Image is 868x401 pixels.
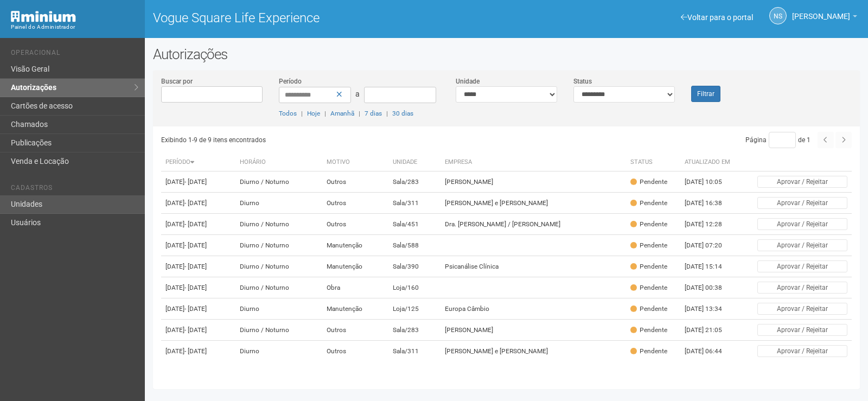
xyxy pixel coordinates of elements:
[153,46,860,62] h2: Autorizações
[680,235,740,256] td: [DATE] 07:20
[681,13,753,22] a: Voltar para o portal
[388,171,441,193] td: Sala/283
[630,220,667,229] div: Pendente
[757,324,847,336] button: Aprovar / Rejeitar
[235,154,322,171] th: Horário
[630,326,667,335] div: Pendente
[322,277,388,298] td: Obra
[392,110,413,117] a: 30 dias
[235,171,322,193] td: Diurno / Noturno
[184,199,207,207] span: - [DATE]
[456,77,480,86] label: Unidade
[184,178,207,186] span: - [DATE]
[757,197,847,209] button: Aprovar / Rejeitar
[388,341,441,362] td: Sala/311
[184,305,207,313] span: - [DATE]
[680,320,740,341] td: [DATE] 21:05
[441,256,626,277] td: Psicanálise Clínica
[680,154,740,171] th: Atualizado em
[301,110,303,117] span: |
[235,256,322,277] td: Diurno / Noturno
[441,320,626,341] td: [PERSON_NAME]
[322,235,388,256] td: Manutenção
[365,110,382,117] a: 7 dias
[388,154,441,171] th: Unidade
[745,136,810,144] span: Página de 1
[680,277,740,298] td: [DATE] 00:38
[322,341,388,362] td: Outros
[630,304,667,314] div: Pendente
[11,11,76,22] img: Minium
[388,214,441,235] td: Sala/451
[792,14,857,22] a: [PERSON_NAME]
[630,262,667,271] div: Pendente
[184,326,207,334] span: - [DATE]
[757,218,847,230] button: Aprovar / Rejeitar
[235,214,322,235] td: Diurno / Noturno
[680,298,740,320] td: [DATE] 13:34
[184,263,207,270] span: - [DATE]
[279,77,302,86] label: Período
[161,77,193,86] label: Buscar por
[630,177,667,187] div: Pendente
[441,154,626,171] th: Empresa
[235,235,322,256] td: Diurno / Noturno
[757,176,847,188] button: Aprovar / Rejeitar
[161,320,235,341] td: [DATE]
[680,193,740,214] td: [DATE] 16:38
[161,214,235,235] td: [DATE]
[161,235,235,256] td: [DATE]
[322,320,388,341] td: Outros
[279,110,297,117] a: Todos
[630,283,667,292] div: Pendente
[161,341,235,362] td: [DATE]
[680,341,740,362] td: [DATE] 06:44
[322,256,388,277] td: Manutenção
[757,260,847,272] button: Aprovar / Rejeitar
[161,193,235,214] td: [DATE]
[630,199,667,208] div: Pendente
[307,110,320,117] a: Hoje
[235,341,322,362] td: Diurno
[388,320,441,341] td: Sala/283
[441,298,626,320] td: Europa Câmbio
[161,277,235,298] td: [DATE]
[680,171,740,193] td: [DATE] 10:05
[573,77,592,86] label: Status
[441,341,626,362] td: [PERSON_NAME] e [PERSON_NAME]
[680,256,740,277] td: [DATE] 15:14
[161,132,503,148] div: Exibindo 1-9 de 9 itens encontrados
[184,241,207,249] span: - [DATE]
[680,214,740,235] td: [DATE] 12:28
[161,256,235,277] td: [DATE]
[757,345,847,357] button: Aprovar / Rejeitar
[153,11,499,25] h1: Vogue Square Life Experience
[792,2,850,21] span: Nicolle Silva
[322,298,388,320] td: Manutenção
[757,303,847,315] button: Aprovar / Rejeitar
[11,22,137,32] div: Painel do Administrador
[184,220,207,228] span: - [DATE]
[359,110,360,117] span: |
[184,284,207,291] span: - [DATE]
[630,241,667,250] div: Pendente
[388,235,441,256] td: Sala/588
[388,193,441,214] td: Sala/311
[388,298,441,320] td: Loja/125
[330,110,354,117] a: Amanhã
[626,154,680,171] th: Status
[11,49,137,60] li: Operacional
[322,214,388,235] td: Outros
[388,256,441,277] td: Sala/390
[235,298,322,320] td: Diurno
[11,184,137,195] li: Cadastros
[441,171,626,193] td: [PERSON_NAME]
[322,154,388,171] th: Motivo
[324,110,326,117] span: |
[769,7,787,24] a: NS
[757,239,847,251] button: Aprovar / Rejeitar
[441,193,626,214] td: [PERSON_NAME] e [PERSON_NAME]
[441,214,626,235] td: Dra. [PERSON_NAME] / [PERSON_NAME]
[322,193,388,214] td: Outros
[355,90,360,98] span: a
